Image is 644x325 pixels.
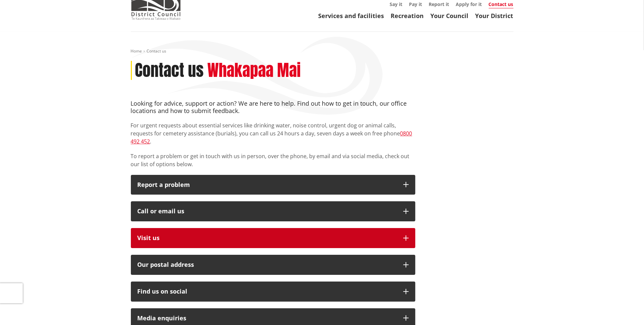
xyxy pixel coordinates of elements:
[138,315,397,322] div: Media enquiries
[138,235,397,241] p: Visit us
[138,261,397,268] h2: Our postal address
[131,228,415,248] button: Visit us
[475,12,513,20] a: Your District
[431,12,469,20] a: Your Council
[131,121,415,145] p: For urgent requests about essential services like drinking water, noise control, urgent dog or an...
[208,61,301,80] h2: Whakapaa Mai
[489,1,513,8] a: Contact us
[131,48,513,54] nav: breadcrumb
[390,1,403,7] a: Say it
[131,175,415,195] button: Report a problem
[409,1,422,7] a: Pay it
[131,152,415,168] p: To report a problem or get in touch with us in person, over the phone, by email and via social me...
[456,1,482,7] a: Apply for it
[613,297,637,321] iframe: Messenger Launcher
[138,288,397,295] div: Find us on social
[131,130,412,145] a: 0800 492 452
[147,48,167,54] span: Contact us
[391,12,424,20] a: Recreation
[131,48,142,54] a: Home
[131,201,415,221] button: Call or email us
[131,282,415,302] button: Find us on social
[138,208,397,215] div: Call or email us
[318,12,384,20] a: Services and facilities
[131,100,415,114] h4: Looking for advice, support or action? We are here to help. Find out how to get in touch, our off...
[131,255,415,275] button: Our postal address
[429,1,449,7] a: Report it
[135,61,204,80] h1: Contact us
[138,182,397,188] p: Report a problem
